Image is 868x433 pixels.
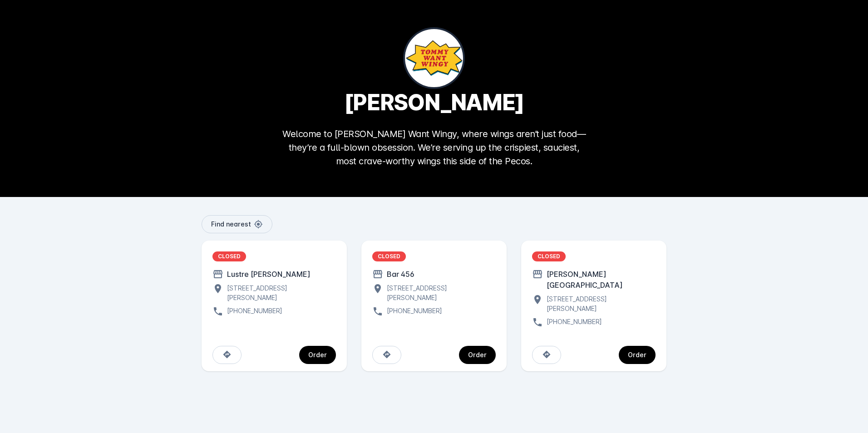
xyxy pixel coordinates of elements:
[211,221,251,227] span: Find nearest
[532,251,566,261] div: CLOSED
[223,283,336,302] div: [STREET_ADDRESS][PERSON_NAME]
[468,352,487,358] div: Order
[372,251,406,261] div: CLOSED
[299,346,336,364] button: continue
[383,283,496,302] div: [STREET_ADDRESS][PERSON_NAME]
[223,306,282,317] div: [PHONE_NUMBER]
[308,352,327,358] div: Order
[459,346,496,364] button: continue
[383,269,414,280] div: Bar 456
[212,251,246,261] div: CLOSED
[223,269,311,280] div: Lustre [PERSON_NAME]
[543,317,602,328] div: [PHONE_NUMBER]
[543,269,656,290] div: [PERSON_NAME][GEOGRAPHIC_DATA]
[619,346,656,364] button: continue
[383,306,442,317] div: [PHONE_NUMBER]
[543,294,656,313] div: [STREET_ADDRESS][PERSON_NAME]
[628,352,646,358] div: Order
